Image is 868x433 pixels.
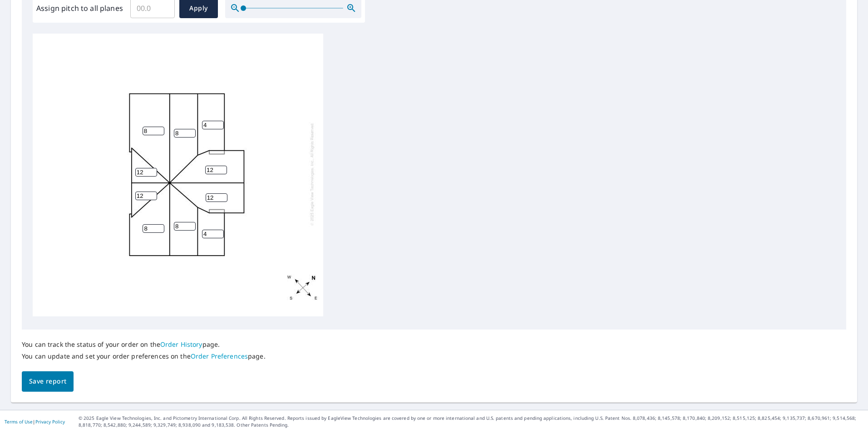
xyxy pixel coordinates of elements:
span: Save report [29,376,66,387]
button: Save report [22,371,74,392]
a: Terms of Use [5,418,33,425]
a: Order Preferences [191,352,248,360]
a: Privacy Policy [35,418,65,425]
p: | [5,419,65,424]
span: Apply [187,3,211,14]
label: Assign pitch to all planes [36,3,123,14]
p: © 2025 Eagle View Technologies, Inc. and Pictometry International Corp. All Rights Reserved. Repo... [79,415,863,428]
p: You can track the status of your order on the page. [22,340,266,349]
p: You can update and set your order preferences on the page. [22,352,266,360]
a: Order History [160,340,202,349]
